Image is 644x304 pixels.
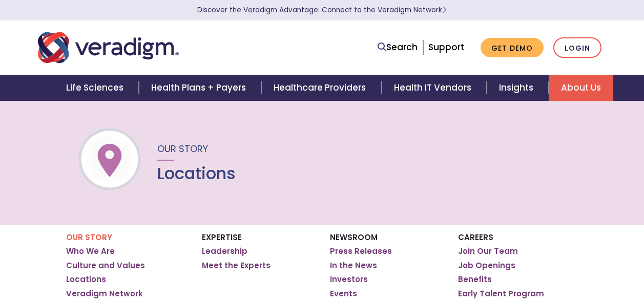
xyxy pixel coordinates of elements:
[487,75,549,101] a: Insights
[197,5,447,15] a: Discover the Veradigm Advantage: Connect to the Veradigm NetworkLearn More
[66,246,115,256] a: Who We Are
[553,37,601,58] a: Login
[66,289,143,299] a: Veradigm Network
[66,260,145,271] a: Culture and Values
[38,31,179,64] img: Veradigm logo
[330,260,377,271] a: In the News
[382,75,487,101] a: Health IT Vendors
[458,274,492,285] a: Benefits
[54,75,139,101] a: Life Sciences
[261,75,381,101] a: Healthcare Providers
[458,260,515,271] a: Job Openings
[202,260,271,271] a: Meet the Experts
[66,274,106,285] a: Locations
[330,246,392,256] a: Press Releases
[481,38,544,58] a: Get Demo
[330,274,368,285] a: Investors
[202,246,247,256] a: Leadership
[442,5,447,15] span: Learn More
[157,142,208,155] span: Our Story
[549,75,613,101] a: About Us
[378,40,418,54] a: Search
[157,164,236,183] h1: Locations
[139,75,261,101] a: Health Plans + Payers
[428,41,464,53] a: Support
[330,289,357,299] a: Events
[458,289,544,299] a: Early Talent Program
[458,246,518,256] a: Join Our Team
